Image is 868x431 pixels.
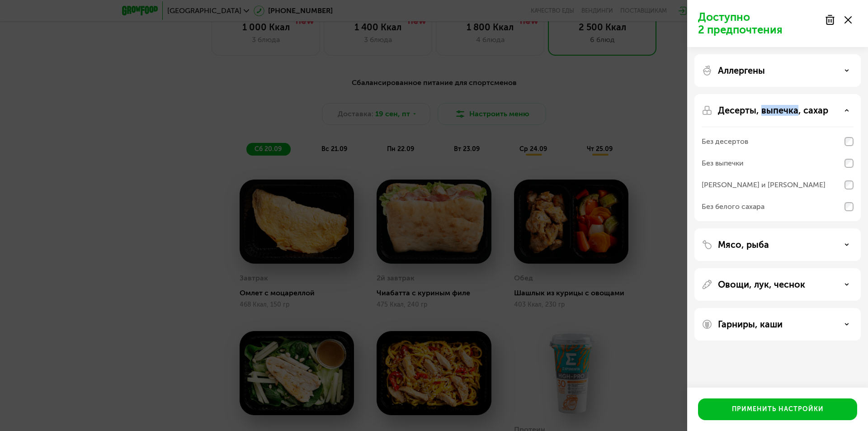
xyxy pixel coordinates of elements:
[702,136,748,147] div: Без десертов
[718,239,769,250] p: Мясо, рыба
[698,398,857,420] button: Применить настройки
[702,180,826,190] div: [PERSON_NAME] и [PERSON_NAME]
[702,158,744,169] div: Без выпечки
[718,319,783,330] p: Гарниры, каши
[698,11,819,36] p: Доступно 2 предпочтения
[718,105,828,116] p: Десерты, выпечка, сахар
[718,279,805,290] p: Овощи, лук, чеснок
[718,65,765,76] p: Аллергены
[732,405,824,414] div: Применить настройки
[702,201,764,212] div: Без белого сахара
